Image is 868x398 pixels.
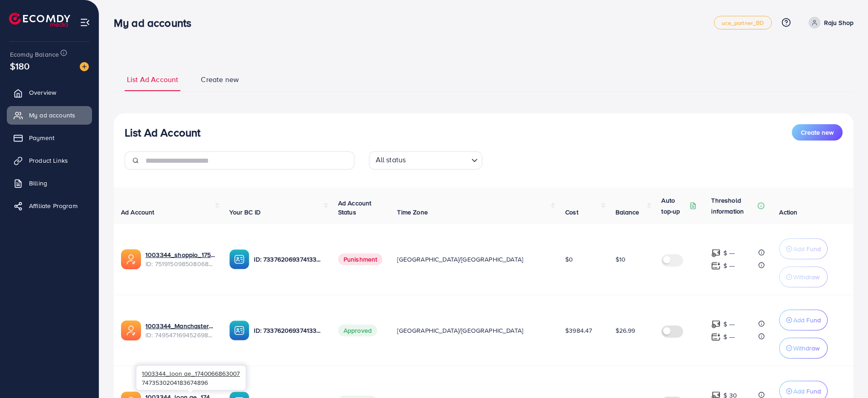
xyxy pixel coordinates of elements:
[338,325,377,336] span: Approved
[793,315,821,325] p: Add Fund
[801,128,834,137] span: Create new
[29,156,68,165] span: Product Links
[616,208,640,217] span: Balance
[397,255,523,264] span: [GEOGRAPHIC_DATA]/[GEOGRAPHIC_DATA]
[338,199,372,217] span: Ad Account Status
[80,62,89,71] img: image
[114,16,199,29] h3: My ad accounts
[80,17,90,28] img: menu
[7,151,92,170] a: Product Links
[125,126,200,139] h3: List Ad Account
[7,197,92,215] a: Affiliate Program
[121,208,155,217] span: Ad Account
[29,88,56,97] span: Overview
[565,326,592,335] span: $3984.47
[779,338,828,359] button: Withdraw
[711,320,721,329] img: top-up amount
[229,249,249,269] img: ic-ba-acc.ded83a64.svg
[723,260,735,271] p: $ ---
[145,321,215,330] a: 1003344_Manchaster_1745175503024
[723,331,735,342] p: $ ---
[374,153,408,167] span: All status
[145,250,215,269] div: <span class='underline'>1003344_shoppio_1750688962312</span></br>7519150985080684551
[142,369,240,378] span: 1003344_loon ae_1740066863007
[829,357,861,391] iframe: Chat
[29,179,47,188] span: Billing
[793,272,820,282] p: Withdraw
[616,326,635,335] span: $26.99
[201,74,239,85] span: Create new
[121,320,141,340] img: ic-ads-acc.e4c84228.svg
[229,208,261,217] span: Your BC ID
[121,249,141,269] img: ic-ads-acc.e4c84228.svg
[661,195,688,217] p: Auto top-up
[10,59,30,73] span: $180
[127,74,178,85] span: List Ad Account
[779,267,828,287] button: Withdraw
[7,83,92,102] a: Overview
[565,208,578,217] span: Cost
[136,366,246,390] div: 7473530204183674896
[792,124,843,141] button: Create new
[397,326,523,335] span: [GEOGRAPHIC_DATA]/[GEOGRAPHIC_DATA]
[711,248,721,258] img: top-up amount
[7,174,92,192] a: Billing
[723,319,735,330] p: $ ---
[7,106,92,124] a: My ad accounts
[565,255,573,264] span: $0
[254,254,323,265] p: ID: 7337620693741338625
[145,250,215,259] a: 1003344_shoppio_1750688962312
[145,321,215,340] div: <span class='underline'>1003344_Manchaster_1745175503024</span></br>7495471694526988304
[10,50,59,59] span: Ecomdy Balance
[779,238,828,259] button: Add Fund
[145,330,215,340] span: ID: 7495471694526988304
[793,243,821,254] p: Add Fund
[805,17,853,29] a: Raju Shop
[229,320,249,340] img: ic-ba-acc.ded83a64.svg
[793,386,821,397] p: Add Fund
[793,343,820,354] p: Withdraw
[29,133,54,142] span: Payment
[338,253,383,265] span: Punishment
[408,153,467,167] input: Search for option
[29,201,78,210] span: Affiliate Program
[723,248,735,258] p: $ ---
[9,13,70,27] img: logo
[29,111,75,120] span: My ad accounts
[254,325,323,336] p: ID: 7337620693741338625
[616,255,626,264] span: $10
[779,310,828,330] button: Add Fund
[779,208,797,217] span: Action
[397,208,427,217] span: Time Zone
[722,20,764,26] span: uce_partner_BD
[369,151,482,170] div: Search for option
[145,259,215,268] span: ID: 7519150985080684551
[711,261,721,271] img: top-up amount
[711,195,756,217] p: Threshold information
[7,129,92,147] a: Payment
[711,332,721,342] img: top-up amount
[714,16,771,29] a: uce_partner_BD
[824,17,853,28] p: Raju Shop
